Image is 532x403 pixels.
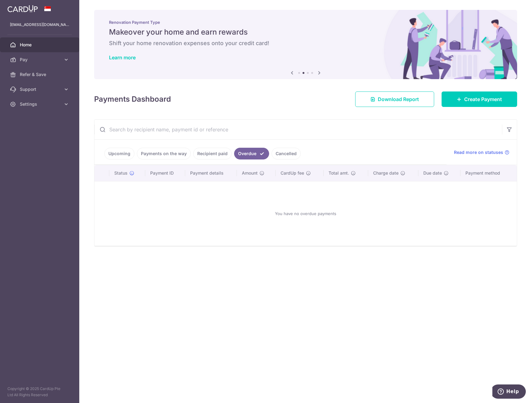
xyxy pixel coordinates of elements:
span: Support [20,86,61,92]
span: Due date [423,170,442,176]
img: CardUp [7,5,38,12]
span: Status [114,170,128,176]
p: [EMAIL_ADDRESS][DOMAIN_NAME] [10,22,69,28]
span: Charge date [373,170,399,176]
span: Total amt. [329,170,349,176]
span: CardUp fee [281,170,304,176]
th: Payment ID [145,165,185,181]
a: Payments on the way [137,148,191,159]
a: Download Report [355,91,434,107]
span: Home [20,42,61,48]
h4: Payments Dashboard [94,94,171,105]
th: Payment details [185,165,237,181]
span: Amount [242,170,258,176]
iframe: Opens a widget where you can find more information [492,384,526,400]
a: Create Payment [442,91,517,107]
img: Renovation banner [94,10,517,79]
a: Overdue [234,148,269,159]
a: Upcoming [104,148,134,159]
h5: Makeover your home and earn rewards [109,27,502,37]
p: Renovation Payment Type [109,20,502,25]
span: Refer & Save [20,71,61,78]
a: Learn more [109,54,136,61]
span: Read more on statuses [454,149,503,155]
th: Payment method [460,165,517,181]
span: Pay [20,57,61,63]
a: Read more on statuses [454,149,509,155]
input: Search by recipient name, payment id or reference [94,120,502,139]
div: You have no overdue payments [102,186,509,241]
span: Create Payment [464,95,502,103]
h6: Shift your home renovation expenses onto your credit card! [109,40,502,47]
a: Recipient paid [193,148,232,159]
a: Cancelled [272,148,301,159]
span: Download Report [378,95,419,103]
span: Settings [20,101,61,107]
